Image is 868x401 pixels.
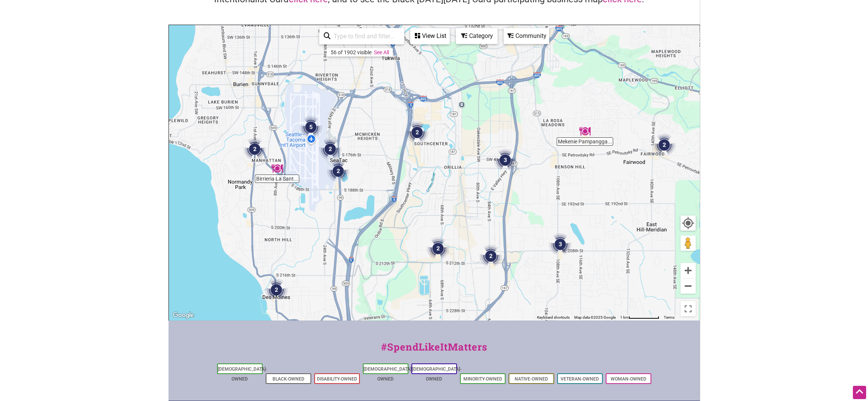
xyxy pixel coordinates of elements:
[504,29,548,43] div: Community
[331,29,400,44] input: Type to find and filter...
[494,149,517,171] div: 3
[271,163,283,174] div: Birrieria La Santa Tacos & More
[317,376,357,382] a: Disability-Owned
[171,310,196,320] img: Google
[410,28,450,44] div: See a list of the visible businesses
[456,28,498,44] div: Filter by category
[618,315,662,320] button: Map Scale: 1 km per 77 pixels
[265,278,288,301] div: 2
[664,315,674,319] a: Terms
[579,126,591,137] div: Mekenie Pampangga's Special
[171,310,196,320] a: Open this area in Google Maps (opens a new window)
[515,376,548,382] a: Native-Owned
[681,278,696,294] button: Zoom out
[319,138,342,160] div: 2
[653,134,676,156] div: 2
[273,376,304,382] a: Black-Owned
[853,386,866,399] div: Scroll Back to Top
[374,49,389,55] a: See All
[243,138,266,160] div: 2
[169,340,700,362] div: #SpendLikeItMatters
[561,376,599,382] a: Veteran-Owned
[411,29,449,43] div: View List
[681,215,696,231] button: Your Location
[549,233,572,256] div: 3
[479,245,502,267] div: 2
[427,237,449,260] div: 2
[681,236,696,251] button: Drag Pegman onto the map to open Street View
[406,121,428,144] div: 2
[537,315,570,320] button: Keyboard shortcuts
[327,160,350,182] div: 2
[364,366,413,382] a: [DEMOGRAPHIC_DATA]-Owned
[611,376,646,382] a: Woman-Owned
[457,29,497,43] div: Category
[680,301,696,317] button: Toggle fullscreen view
[412,366,462,382] a: [DEMOGRAPHIC_DATA]-Owned
[218,366,267,382] a: [DEMOGRAPHIC_DATA]-Owned
[299,116,322,138] div: 5
[463,376,502,382] a: Minority-Owned
[319,28,404,44] div: Type to search and filter
[574,315,616,319] span: Map data ©2025 Google
[504,28,549,44] div: Filter by Community
[681,263,696,278] button: Zoom in
[331,49,372,55] div: 56 of 1902 visible
[620,315,629,319] span: 1 km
